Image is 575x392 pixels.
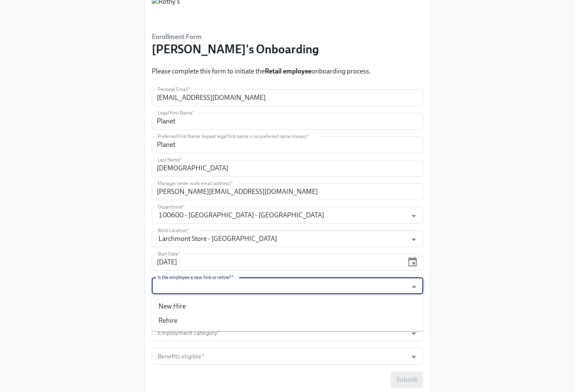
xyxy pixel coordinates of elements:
[152,314,423,328] li: Rehire
[407,233,420,246] button: Open
[152,67,371,76] p: Please complete this form to initiate the onboarding process.
[152,42,319,57] h3: [PERSON_NAME]'s Onboarding
[152,254,404,271] input: MM/DD/YYYY
[265,67,311,75] strong: Retail employee
[407,327,420,340] button: Open
[407,350,420,363] button: Open
[152,32,319,42] h6: Enrollment Form
[152,299,423,314] li: New Hire
[407,280,420,293] button: Close
[407,209,420,222] button: Open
